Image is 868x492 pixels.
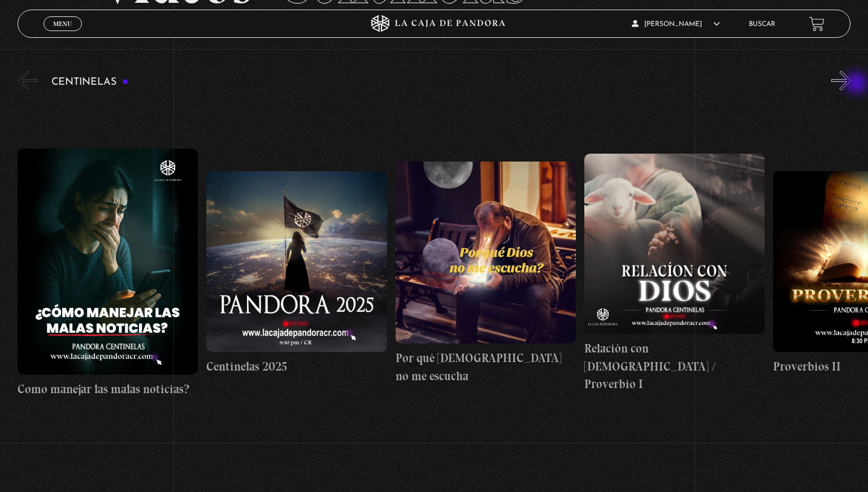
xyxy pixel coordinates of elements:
h4: Como manejar las malas noticias? [18,380,198,398]
button: Next [831,71,851,90]
a: Por qué [DEMOGRAPHIC_DATA] no me escucha [396,99,576,447]
h4: Por qué [DEMOGRAPHIC_DATA] no me escucha [396,349,576,385]
a: Centinelas 2025 [206,99,387,447]
h3: Centinelas [51,77,129,88]
a: Relación con [DEMOGRAPHIC_DATA] / Proverbio I [584,99,765,447]
a: View your shopping cart [809,16,824,32]
h4: Centinelas 2025 [206,358,387,376]
h4: Relación con [DEMOGRAPHIC_DATA] / Proverbio I [584,339,765,393]
a: Como manejar las malas noticias? [18,99,198,447]
span: [PERSON_NAME] [632,21,720,28]
button: Previous [18,71,37,90]
span: Menu [53,20,72,27]
span: Cerrar [50,30,76,38]
a: Buscar [749,21,775,28]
